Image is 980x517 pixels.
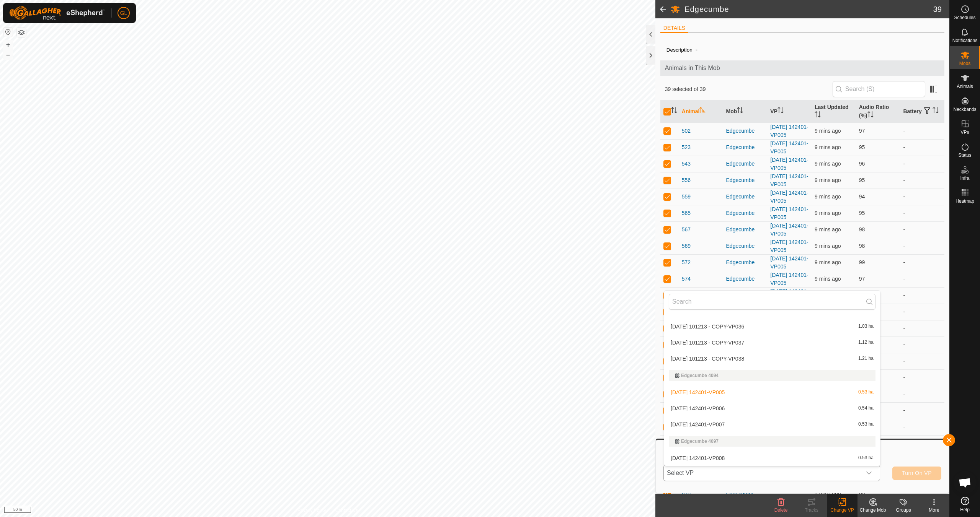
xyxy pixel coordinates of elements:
[815,161,841,167] span: 28 Aug 2025, 10:36 am
[770,206,808,220] a: [DATE] 142401-VP005
[900,435,944,452] td: -
[664,335,880,350] li: 2025-08-14 101213 - COPY-VP037
[671,422,725,427] span: [DATE] 142401-VP007
[859,210,865,216] span: 95
[682,226,691,234] span: 567
[682,160,691,168] span: 543
[858,356,874,361] span: 1.21 ha
[3,28,13,37] button: Reset Map
[859,243,865,249] span: 98
[953,107,976,112] span: Neckbands
[726,160,764,168] div: Edgecumbe
[856,100,900,123] th: Audio Ratio (%)
[671,390,725,395] span: [DATE] 142401-VP005
[815,144,841,150] span: 28 Aug 2025, 10:36 am
[770,190,808,204] a: [DATE] 142401-VP005
[682,242,691,250] span: 569
[859,177,865,183] span: 95
[900,287,944,304] td: -
[726,209,764,217] div: Edgecumbe
[859,276,865,282] span: 97
[770,288,808,302] a: [DATE] 142401-VP005
[664,450,880,466] li: 2025-08-23 142401-VP008
[812,100,856,123] th: Last Updated
[900,156,944,172] td: -
[3,40,13,49] button: +
[833,81,925,97] input: Search (S)
[770,173,808,187] a: [DATE] 142401-VP005
[679,100,723,123] th: Animal
[900,189,944,205] td: -
[671,340,744,345] span: [DATE] 101213 - COPY-VP037
[675,373,869,378] div: Edgecumbe 4094
[726,143,764,151] div: Edgecumbe
[726,127,764,135] div: Edgecumbe
[664,385,880,400] li: 2025-08-23 142401-VP005
[726,176,764,184] div: Edgecumbe
[900,419,944,435] td: -
[900,353,944,369] td: -
[664,465,861,481] span: Select VP
[815,259,841,265] span: 28 Aug 2025, 10:36 am
[660,24,688,33] li: DETAILS
[900,337,944,353] td: -
[682,127,691,135] span: 502
[933,3,942,15] span: 39
[737,108,743,114] p-sorticon: Activate to sort
[900,139,944,156] td: -
[684,5,933,14] h2: Edgecumbe
[671,108,677,114] p-sorticon: Activate to sort
[770,124,808,138] a: [DATE] 142401-VP005
[671,455,725,461] span: [DATE] 142401-VP008
[950,494,980,515] a: Help
[682,275,691,283] span: 574
[675,439,869,444] div: Edgecumbe 4097
[693,43,701,56] span: -
[770,223,808,237] a: [DATE] 142401-VP005
[859,161,865,167] span: 96
[682,209,691,217] span: 565
[682,176,691,184] span: 556
[767,100,812,123] th: VP
[297,507,326,514] a: Privacy Policy
[900,320,944,337] td: -
[827,507,857,514] div: Change VP
[815,177,841,183] span: 28 Aug 2025, 10:36 am
[958,153,971,158] span: Status
[900,221,944,238] td: -
[954,471,977,494] a: Open chat
[774,507,788,513] span: Delete
[892,467,941,480] button: Turn On VP
[902,470,932,476] span: Turn On VP
[888,507,919,514] div: Groups
[664,401,880,416] li: 2025-08-23 142401-VP006
[796,507,827,514] div: Tracks
[859,226,865,232] span: 98
[815,112,821,119] p-sorticon: Activate to sort
[17,28,26,37] button: Map Layers
[957,84,973,89] span: Animals
[859,128,865,134] span: 97
[900,238,944,254] td: -
[726,193,764,201] div: Edgecumbe
[723,100,768,123] th: Mob
[861,465,877,481] div: dropdown trigger
[671,406,725,411] span: [DATE] 142401-VP006
[726,258,764,267] div: Edgecumbe
[859,193,865,200] span: 94
[664,319,880,334] li: 2025-08-14 101213 - COPY-VP036
[815,276,841,282] span: 28 Aug 2025, 10:36 am
[815,243,841,249] span: 28 Aug 2025, 10:36 am
[664,417,880,432] li: 2025-08-23 142401-VP007
[955,199,974,203] span: Heatmap
[815,128,841,134] span: 28 Aug 2025, 10:36 am
[682,258,691,267] span: 572
[335,507,358,514] a: Contact Us
[770,255,808,270] a: [DATE] 142401-VP005
[682,143,691,151] span: 523
[858,390,874,395] span: 0.53 ha
[900,172,944,189] td: -
[726,275,764,283] div: Edgecumbe
[952,38,977,43] span: Notifications
[858,422,874,427] span: 0.53 ha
